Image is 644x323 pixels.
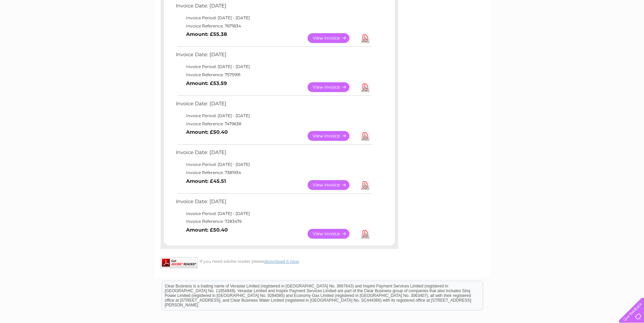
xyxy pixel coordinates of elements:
a: View [308,180,357,190]
a: Contact [599,29,615,34]
a: Download [361,180,369,190]
b: Amount: £45.51 [186,178,226,184]
a: Log out [622,29,638,34]
a: Energy [541,29,556,34]
td: Invoice Date: [DATE] [174,99,373,112]
td: Invoice Period: [DATE] - [DATE] [174,112,373,120]
b: Amount: £50.40 [186,129,228,135]
a: download it now [264,259,299,264]
td: Invoice Reference: 7479638 [174,120,373,128]
a: View [308,33,357,43]
td: Invoice Period: [DATE] - [DATE] [174,14,373,22]
a: View [308,229,357,239]
b: Amount: £53.59 [186,80,227,86]
a: View [308,82,357,92]
td: Invoice Date: [DATE] [174,50,373,63]
img: logo.png [22,18,57,38]
a: Download [361,131,369,141]
td: Invoice Reference: 7671834 [174,22,373,30]
td: Invoice Period: [DATE] - [DATE] [174,63,373,71]
a: 0333 014 3131 [516,3,563,12]
td: Invoice Date: [DATE] [174,148,373,160]
td: Invoice Reference: 7283476 [174,217,373,225]
div: If you need adobe reader please . [161,257,398,264]
a: Water [525,29,537,34]
td: Invoice Date: [DATE] [174,1,373,14]
td: Invoice Period: [DATE] - [DATE] [174,210,373,218]
a: Download [361,33,369,43]
a: Blog [585,29,595,34]
a: Telecoms [560,29,581,34]
a: Download [361,229,369,239]
b: Amount: £50.40 [186,227,228,233]
div: Clear Business is a trading name of Verastar Limited (registered in [GEOGRAPHIC_DATA] No. 3667643... [162,4,483,33]
td: Invoice Reference: 7381934 [174,169,373,177]
b: Amount: £55.38 [186,31,227,37]
a: Download [361,82,369,92]
td: Invoice Reference: 7575991 [174,71,373,79]
td: Invoice Date: [DATE] [174,197,373,210]
td: Invoice Period: [DATE] - [DATE] [174,160,373,169]
a: View [308,131,357,141]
